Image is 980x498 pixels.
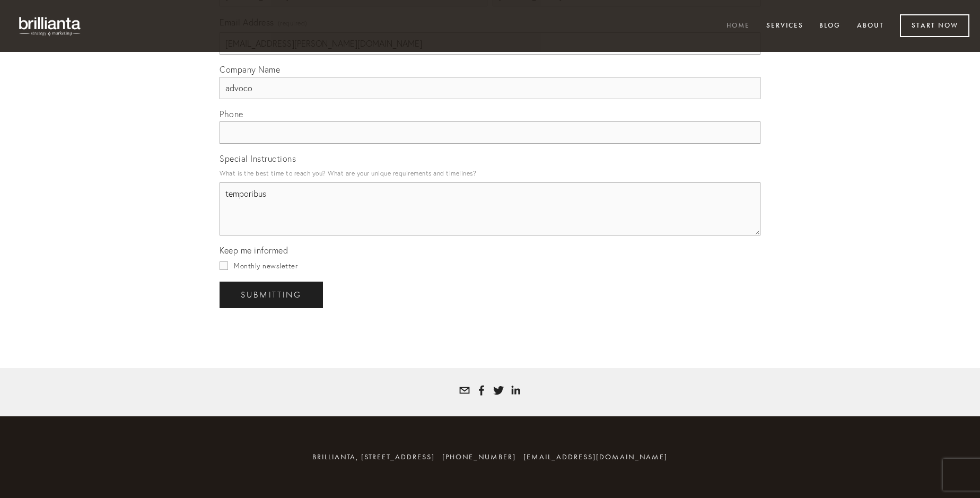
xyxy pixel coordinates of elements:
span: Keep me informed [220,245,288,256]
a: Tatyana White [510,385,521,396]
a: Tatyana Bolotnikov White [476,385,487,396]
a: Services [759,18,810,35]
textarea: temporibus [220,182,760,235]
a: Start Now [900,14,969,37]
span: Special Instructions [220,153,296,164]
span: Phone [220,109,243,119]
span: brillianta, [STREET_ADDRESS] [312,452,435,461]
p: What is the best time to reach you? What are your unique requirements and timelines? [220,166,760,180]
img: brillianta - research, strategy, marketing [11,11,90,41]
a: [EMAIL_ADDRESS][DOMAIN_NAME] [523,452,668,461]
a: Blog [812,18,847,35]
a: Home [720,18,757,35]
button: SubmittingSubmitting [220,282,323,308]
span: Monthly newsletter [234,261,297,270]
a: Tatyana White [493,385,504,396]
span: Submitting [241,290,302,300]
a: tatyana@brillianta.com [459,385,470,396]
input: Monthly newsletter [220,261,228,270]
span: Company Name [220,64,280,75]
span: [PHONE_NUMBER] [442,452,516,461]
a: About [850,18,891,35]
